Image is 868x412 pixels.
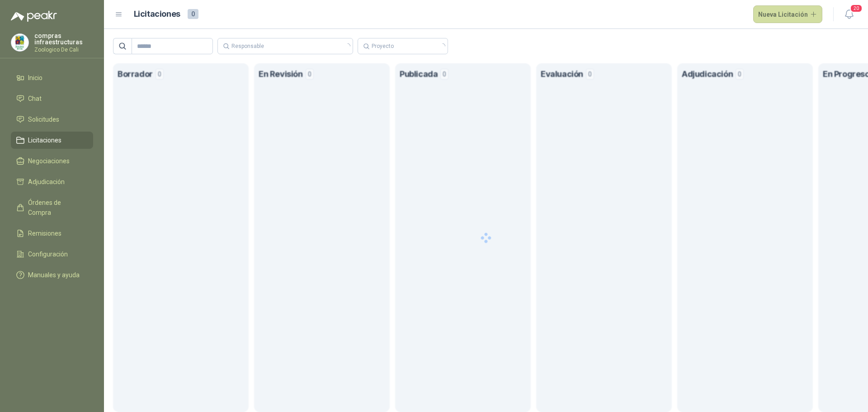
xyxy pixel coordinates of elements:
a: Chat [11,90,93,107]
span: loading [345,43,350,49]
span: Remisiones [28,228,61,238]
span: Solicitudes [28,114,59,124]
span: Chat [28,94,42,104]
span: loading [440,43,445,49]
span: Adjudicación [28,177,65,187]
p: Zoologico De Cali [34,47,93,52]
a: Manuales y ayuda [11,266,93,284]
a: Adjudicación [11,173,93,190]
img: Logo peakr [11,11,57,22]
p: compras infraestructuras [34,33,93,45]
h1: Licitaciones [134,8,180,21]
button: Nueva Licitación [753,5,823,24]
span: Negociaciones [28,156,70,166]
a: Negociaciones [11,152,93,170]
a: Remisiones [11,225,93,242]
span: Configuración [28,249,68,259]
a: Inicio [11,69,93,86]
span: Licitaciones [28,135,61,145]
img: Company Logo [11,34,28,51]
span: Inicio [28,73,42,83]
a: Órdenes de Compra [11,194,93,221]
a: Licitaciones [11,132,93,149]
span: 0 [188,9,198,19]
button: 20 [841,6,857,23]
span: Manuales y ayuda [28,270,80,280]
span: Órdenes de Compra [28,198,85,218]
a: Configuración [11,246,93,263]
a: Solicitudes [11,111,93,128]
span: 20 [850,4,863,13]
